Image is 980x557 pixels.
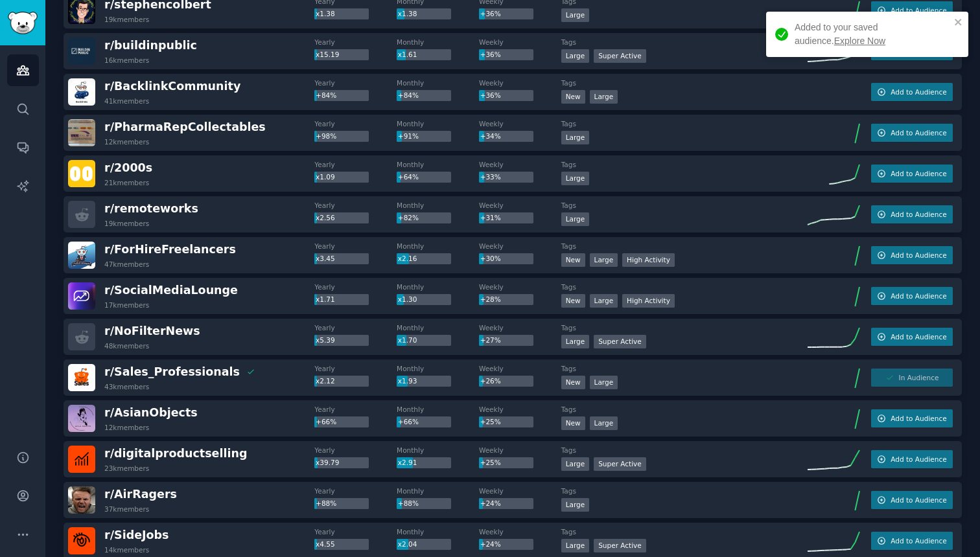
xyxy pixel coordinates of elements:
[480,459,501,466] span: +25%
[891,87,946,97] span: Add to Audience
[479,405,561,414] dt: Weekly
[104,488,177,501] span: r/ AirRagers
[398,10,417,17] span: x1.38
[594,539,646,552] div: Super Active
[561,294,585,308] div: New
[398,255,417,262] span: x2.16
[398,377,417,385] span: x1.93
[590,90,618,104] div: Large
[594,335,646,348] div: Super Active
[398,459,417,466] span: x2.91
[68,527,95,554] img: SideJobs
[480,214,501,222] span: +31%
[891,291,946,301] span: Add to Audience
[104,243,236,256] span: r/ ForHireFreelancers
[316,91,336,99] span: +84%
[479,486,561,495] dt: Weekly
[397,364,479,373] dt: Monthly
[104,423,149,432] div: 12k members
[314,160,397,169] dt: Yearly
[314,323,397,332] dt: Yearly
[561,416,585,430] div: New
[480,418,501,426] span: +25%
[398,91,419,99] span: +84%
[480,336,501,344] span: +27%
[316,540,335,548] span: x4.55
[561,253,585,267] div: New
[398,173,419,181] span: +64%
[590,416,618,430] div: Large
[891,414,946,423] span: Add to Audience
[104,137,149,146] div: 12k members
[316,173,335,181] span: x1.09
[104,80,240,93] span: r/ BacklinkCommunity
[479,323,561,332] dt: Weekly
[316,132,336,140] span: +98%
[104,97,149,106] div: 41k members
[398,418,419,426] span: +66%
[68,78,95,106] img: BacklinkCommunity
[398,540,417,548] span: x2.04
[561,282,808,291] dt: Tags
[8,12,38,34] img: GummySearch logo
[590,376,618,389] div: Large
[397,527,479,536] dt: Monthly
[871,491,953,509] button: Add to Audience
[397,201,479,210] dt: Monthly
[561,323,808,332] dt: Tags
[104,284,238,297] span: r/ SocialMediaLounge
[104,178,149,187] div: 21k members
[561,376,585,389] div: New
[104,341,149,350] div: 48k members
[397,486,479,495] dt: Monthly
[68,486,95,514] img: AirRagers
[561,335,590,348] div: Large
[68,38,95,65] img: buildinpublic
[316,214,335,222] span: x2.56
[104,219,149,228] div: 19k members
[561,78,808,87] dt: Tags
[314,282,397,291] dt: Yearly
[397,160,479,169] dt: Monthly
[104,365,240,378] span: r/ Sales_Professionals
[871,532,953,550] button: Add to Audience
[314,78,397,87] dt: Yearly
[479,364,561,373] dt: Weekly
[316,499,336,507] span: +88%
[104,464,149,473] div: 23k members
[479,201,561,210] dt: Weekly
[871,409,953,427] button: Add to Audience
[68,282,95,310] img: SocialMediaLounge
[891,6,946,15] span: Add to Audience
[104,505,149,514] div: 37k members
[561,242,808,251] dt: Tags
[561,131,590,144] div: Large
[104,406,198,419] span: r/ AsianObjects
[316,418,336,426] span: +66%
[480,255,501,262] span: +30%
[314,527,397,536] dt: Yearly
[590,294,618,308] div: Large
[561,38,808,47] dt: Tags
[871,287,953,305] button: Add to Audience
[397,323,479,332] dt: Monthly
[561,539,590,552] div: Large
[397,405,479,414] dt: Monthly
[316,459,339,466] span: x39.79
[871,165,953,183] button: Add to Audience
[480,540,501,548] span: +24%
[891,210,946,219] span: Add to Audience
[314,201,397,210] dt: Yearly
[561,119,808,128] dt: Tags
[871,246,953,264] button: Add to Audience
[104,56,149,65] div: 16k members
[891,169,946,178] span: Add to Audience
[561,49,590,63] div: Large
[480,132,501,140] span: +34%
[68,119,95,146] img: PharmaRepCollectables
[871,328,953,346] button: Add to Audience
[398,132,419,140] span: +91%
[871,124,953,142] button: Add to Audience
[480,91,501,99] span: +36%
[594,49,646,63] div: Super Active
